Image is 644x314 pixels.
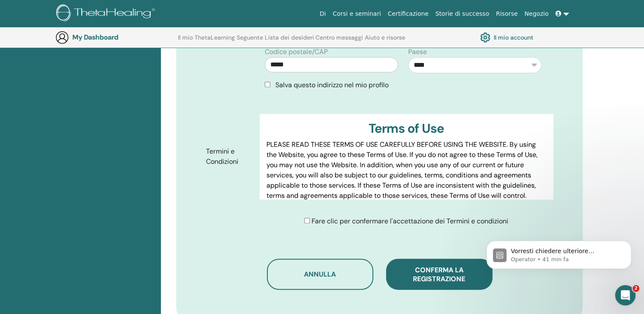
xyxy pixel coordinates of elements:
[615,285,635,305] iframe: Intercom live chat
[329,6,384,22] a: Corsi e seminari
[237,34,263,48] a: Seguente
[37,69,147,76] p: Message from Operator, sent 41 min fa
[266,121,546,136] h3: Terms of Use
[72,33,157,41] h3: My Dashboard
[365,34,405,48] a: Aiuto e risorse
[384,6,432,22] a: Certificazione
[312,217,508,226] span: Fare clic per confermare l'accettazione dei Termini e condizioni
[315,34,363,48] a: Centro messaggi
[265,34,314,48] a: Lista dei desideri
[480,30,490,45] img: cog.svg
[178,34,235,48] a: Il mio ThetaLearning
[267,259,373,290] button: Annulla
[56,4,158,23] img: logo.png
[265,47,328,57] label: Codice postale/CAP
[275,80,389,89] span: Salva questo indirizzo nel mio profilo
[408,47,427,57] label: Paese
[413,265,465,283] span: Conferma la registrazione
[55,31,69,44] img: generic-user-icon.jpg
[386,259,492,290] button: Conferma la registrazione
[19,61,33,75] img: Profile image for Operator
[633,285,639,292] span: 2
[304,270,336,279] span: Annulla
[13,54,157,82] div: message notification from Operator, 41 min fa. Vorresti chiedere ulteriore assistenza al team?
[37,60,147,69] p: Vorresti chiedere ulteriore assistenza al team?
[474,187,644,283] iframe: Intercom notifications messaggio
[316,6,329,22] a: Di
[432,6,492,22] a: Storie di successo
[521,6,552,22] a: Negozio
[266,140,546,201] p: PLEASE READ THESE TERMS OF USE CAREFULLY BEFORE USING THE WEBSITE. By using the Website, you agre...
[200,143,260,170] label: Termini e Condizioni
[492,6,521,22] a: Risorse
[480,30,533,45] a: Il mio account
